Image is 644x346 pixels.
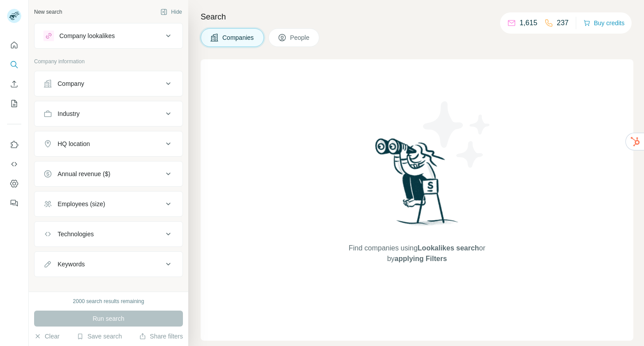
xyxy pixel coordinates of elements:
[7,137,21,153] button: Use Surfe on LinkedIn
[7,156,21,172] button: Use Surfe API
[59,31,115,40] div: Company lookalikes
[58,169,110,178] div: Annual revenue ($)
[7,96,21,111] button: My lists
[73,297,144,305] div: 2000 search results remaining
[58,200,105,208] div: Employees (size)
[201,11,633,23] h4: Search
[557,18,569,28] p: 237
[34,58,183,65] p: Company information
[58,79,84,88] div: Company
[58,260,85,269] div: Keywords
[35,73,182,94] button: Company
[154,5,188,19] button: Hide
[58,109,80,118] div: Industry
[35,163,182,185] button: Annual revenue ($)
[35,133,182,154] button: HQ location
[34,8,62,16] div: New search
[418,244,479,252] span: Lookalikes search
[583,17,625,29] button: Buy credits
[77,332,122,341] button: Save search
[520,18,537,28] p: 1,615
[7,76,21,92] button: Enrich CSV
[35,103,182,124] button: Industry
[139,332,183,341] button: Share filters
[58,139,90,148] div: HQ location
[7,37,21,53] button: Quick start
[371,136,463,235] img: Surfe Illustration - Woman searching with binoculars
[7,57,21,73] button: Search
[34,332,59,341] button: Clear
[35,223,182,245] button: Technologies
[58,230,94,238] div: Technologies
[290,33,310,42] span: People
[222,33,255,42] span: Companies
[417,95,497,174] img: Surfe Illustration - Stars
[35,25,182,46] button: Company lookalikes
[7,195,21,211] button: Feedback
[346,243,488,264] span: Find companies using or by
[395,255,447,262] span: applying Filters
[35,254,182,275] button: Keywords
[7,176,21,192] button: Dashboard
[35,193,182,215] button: Employees (size)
